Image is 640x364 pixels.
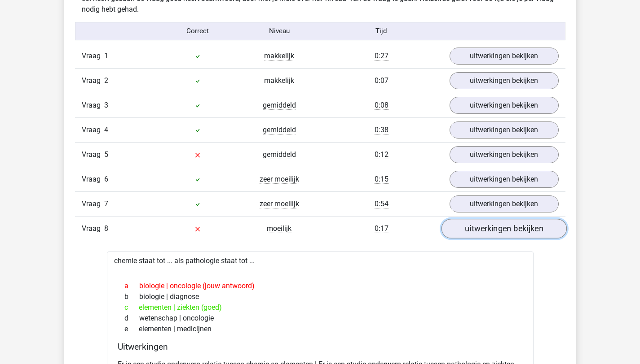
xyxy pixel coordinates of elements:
[82,223,104,234] span: Vraag
[375,150,388,159] span: 0:12
[450,97,559,114] a: uitwerkingen bekijken
[267,224,291,233] span: moeilijk
[124,324,139,334] span: e
[124,302,139,313] span: c
[260,199,299,208] span: zeer moeilijk
[104,224,108,233] span: 8
[263,101,296,110] span: gemiddeld
[104,52,108,60] span: 1
[124,281,139,291] span: a
[82,100,104,111] span: Vraag
[375,126,388,134] span: 0:38
[441,219,566,238] a: uitwerkingen bekijken
[118,313,523,324] div: wetenschap | oncologie
[118,302,523,313] div: elementen | ziekten (goed)
[124,291,139,302] span: b
[450,48,559,65] a: uitwerkingen bekijken
[450,195,559,212] a: uitwerkingen bekijken
[104,126,108,134] span: 4
[375,101,388,110] span: 0:08
[320,26,442,36] div: Tijd
[82,51,104,61] span: Vraag
[450,171,559,188] a: uitwerkingen bekijken
[375,175,388,184] span: 0:15
[375,76,388,85] span: 0:07
[450,146,559,163] a: uitwerkingen bekijken
[263,126,296,134] span: gemiddeld
[264,76,294,85] span: makkelijk
[118,291,523,302] div: biologie | diagnose
[118,281,523,291] div: biologie | oncologie (jouw antwoord)
[104,175,108,183] span: 6
[375,199,388,208] span: 0:54
[375,224,388,233] span: 0:17
[450,72,559,89] a: uitwerkingen bekijken
[263,150,296,159] span: gemiddeld
[104,150,108,159] span: 5
[82,75,104,86] span: Vraag
[104,76,108,85] span: 2
[82,125,104,135] span: Vraag
[157,26,238,36] div: Correct
[450,121,559,139] a: uitwerkingen bekijken
[260,175,299,184] span: zeer moeilijk
[104,199,108,208] span: 7
[375,52,388,61] span: 0:27
[124,313,139,324] span: d
[118,324,523,334] div: elementen | medicijnen
[82,149,104,160] span: Vraag
[82,174,104,185] span: Vraag
[82,199,104,209] span: Vraag
[238,26,320,36] div: Niveau
[264,52,294,61] span: makkelijk
[104,101,108,109] span: 3
[118,342,523,352] h4: Uitwerkingen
